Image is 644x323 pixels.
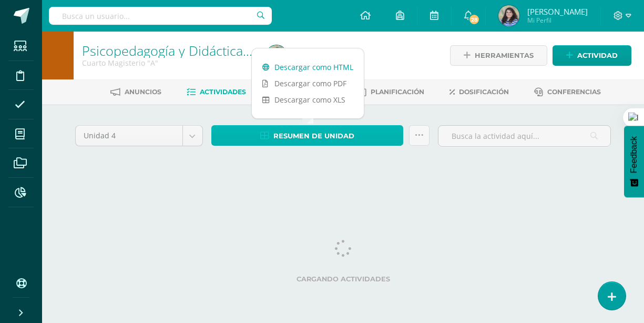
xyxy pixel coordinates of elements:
[187,84,246,100] a: Actividades
[273,126,354,146] span: Resumen de unidad
[200,88,246,96] span: Actividades
[438,126,610,146] input: Busca la actividad aquí...
[82,42,314,59] a: Psicopedagogía y Didácticas Generales
[76,126,202,146] a: Unidad 4
[75,275,611,283] label: Cargando actividades
[252,59,364,75] a: Descargar como HTML
[553,45,631,66] a: Actividad
[450,45,547,66] a: Herramientas
[266,45,287,66] img: f47f080ed555ec597c3842d9c35fccce.png
[211,125,404,146] a: Resumen de unidad
[459,88,509,96] span: Dosificación
[252,75,364,92] a: Descargar como PDF
[82,43,253,58] h1: Psicopedagogía y Didácticas Generales
[125,88,161,96] span: Anuncios
[110,84,161,100] a: Anuncios
[449,84,509,100] a: Dosificación
[527,6,588,17] span: [PERSON_NAME]
[624,126,644,197] button: Feedback - Mostrar encuesta
[577,46,618,65] span: Actividad
[547,88,601,96] span: Conferencias
[360,84,424,100] a: Planificación
[475,46,534,65] span: Herramientas
[629,136,639,173] span: Feedback
[49,7,272,25] input: Busca un usuario...
[82,58,253,68] div: Cuarto Magisterio 'A'
[534,84,601,100] a: Conferencias
[252,92,364,108] a: Descargar como XLS
[84,126,175,146] span: Unidad 4
[371,88,424,96] span: Planificación
[498,5,519,26] img: f47f080ed555ec597c3842d9c35fccce.png
[527,16,588,25] span: Mi Perfil
[468,14,480,25] span: 28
